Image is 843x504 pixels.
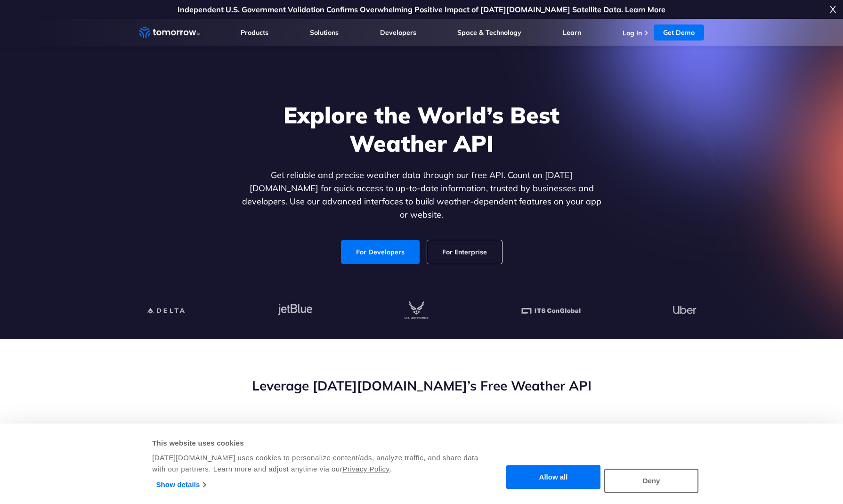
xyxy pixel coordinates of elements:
[240,169,603,221] p: Get reliable and precise weather data through our free API. Count on [DATE][DOMAIN_NAME] for quic...
[139,377,704,395] h2: Leverage [DATE][DOMAIN_NAME]’s Free Weather API
[623,29,642,37] a: Log In
[604,469,698,493] button: Deny
[563,28,581,37] a: Learn
[310,28,339,37] a: Solutions
[342,465,389,473] a: Privacy Policy
[178,5,665,14] a: Independent U.S. Government Validation Confirms Overwhelming Positive Impact of [DATE][DOMAIN_NAM...
[139,25,200,40] a: Home link
[152,452,479,475] div: [DATE][DOMAIN_NAME] uses cookies to personalize content/ads, analyze traffic, and share data with...
[654,24,704,41] a: Get Demo
[240,101,603,157] h1: Explore the World’s Best Weather API
[156,478,206,492] a: Show details
[457,28,521,37] a: Space & Technology
[380,28,416,37] a: Developers
[341,240,420,264] a: For Developers
[427,240,502,264] a: For Enterprise
[506,465,600,489] button: Allow all
[152,438,479,449] div: This website uses cookies
[241,28,268,37] a: Products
